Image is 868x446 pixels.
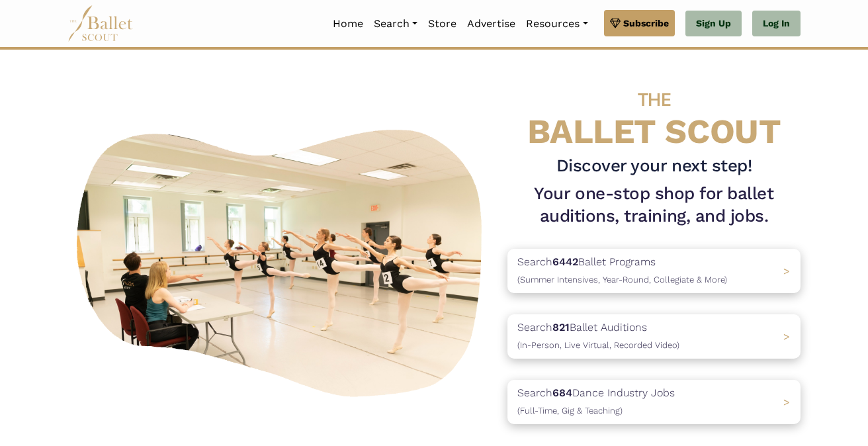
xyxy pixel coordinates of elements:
[552,321,570,334] b: 821
[552,255,578,268] b: 6442
[67,117,497,404] img: A group of ballerinas talking to each other in a ballet studio
[752,11,801,37] a: Log In
[517,384,675,418] p: Search Dance Industry Jobs
[462,10,521,38] a: Advertise
[783,265,790,277] span: >
[369,10,423,38] a: Search
[638,89,671,111] span: THE
[507,249,801,293] a: Search6442Ballet Programs(Summer Intensives, Year-Round, Collegiate & More)>
[783,330,790,343] span: >
[521,10,593,38] a: Resources
[517,275,727,285] span: (Summer Intensives, Year-Round, Collegiate & More)
[623,16,669,30] span: Subscribe
[507,380,801,424] a: Search684Dance Industry Jobs(Full-Time, Gig & Teaching) >
[423,10,462,38] a: Store
[507,314,801,359] a: Search821Ballet Auditions(In-Person, Live Virtual, Recorded Video) >
[685,11,742,37] a: Sign Up
[604,10,675,36] a: Subscribe
[517,319,679,353] p: Search Ballet Auditions
[552,386,572,399] b: 684
[507,76,801,150] h4: BALLET SCOUT
[507,155,801,177] h3: Discover your next step!
[610,16,621,30] img: gem.svg
[517,340,679,350] span: (In-Person, Live Virtual, Recorded Video)
[507,183,801,228] h1: Your one-stop shop for ballet auditions, training, and jobs.
[517,253,727,287] p: Search Ballet Programs
[783,396,790,408] span: >
[517,406,623,416] span: (Full-Time, Gig & Teaching)
[327,10,369,38] a: Home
